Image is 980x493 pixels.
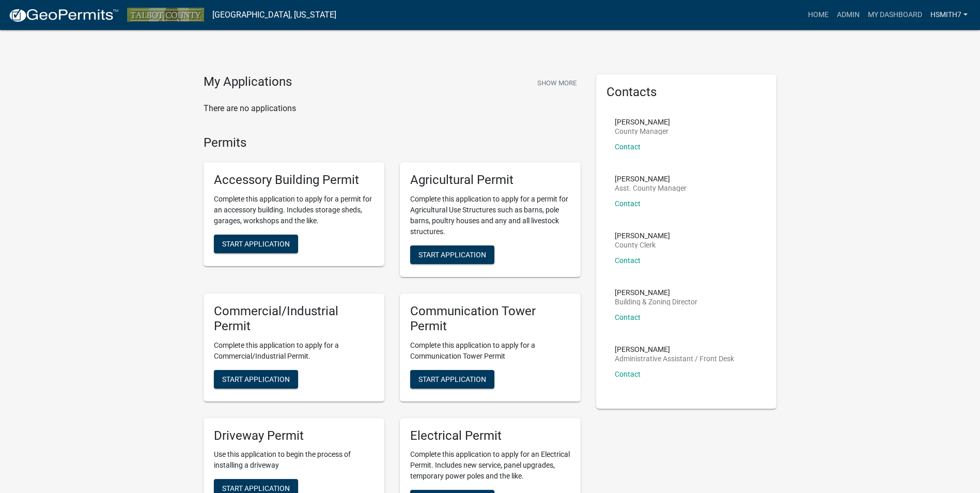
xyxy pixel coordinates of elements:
span: Start Application [418,251,486,259]
h4: Permits [204,135,581,150]
button: Start Application [214,370,298,389]
p: Administrative Assistant / Front Desk [615,355,734,362]
span: Start Application [222,240,290,248]
h5: Agricultural Permit [410,173,570,188]
a: Home [804,5,833,25]
h5: Communication Tower Permit [410,304,570,334]
a: My Dashboard [864,5,926,25]
p: There are no applications [204,102,581,115]
span: Start Application [222,375,290,383]
button: Start Application [214,235,298,253]
p: Building & Zoning Director [615,298,697,305]
h5: Contacts [606,85,767,100]
a: Contact [615,143,641,151]
h5: Commercial/Industrial Permit [214,304,374,334]
p: County Manager [615,128,670,135]
span: Start Application [418,375,486,383]
button: Show More [533,74,581,91]
p: [PERSON_NAME] [615,175,687,182]
h5: Driveway Permit [214,428,374,443]
p: [PERSON_NAME] [615,346,734,353]
a: Contact [615,256,641,265]
a: Contact [615,370,641,378]
a: Admin [833,5,864,25]
p: [PERSON_NAME] [615,232,670,239]
p: Complete this application to apply for a permit for an accessory building. Includes storage sheds... [214,194,374,226]
h5: Electrical Permit [410,428,570,443]
p: Complete this application to apply for an Electrical Permit. Includes new service, panel upgrades... [410,449,570,482]
p: Complete this application to apply for a Communication Tower Permit [410,340,570,362]
a: [GEOGRAPHIC_DATA], [US_STATE] [212,6,336,24]
p: County Clerk [615,241,670,249]
p: Complete this application to apply for a Commercial/Industrial Permit. [214,340,374,362]
img: Talbot County, Georgia [127,8,204,22]
span: Start Application [222,484,290,492]
p: Complete this application to apply for a permit for Agricultural Use Structures such as barns, po... [410,194,570,237]
button: Start Application [410,370,494,389]
p: [PERSON_NAME] [615,289,697,296]
a: Contact [615,199,641,208]
p: Use this application to begin the process of installing a driveway [214,449,374,471]
h5: Accessory Building Permit [214,173,374,188]
button: Start Application [410,245,494,264]
p: [PERSON_NAME] [615,118,670,126]
a: hsmith7 [926,5,972,25]
p: Asst. County Manager [615,184,687,192]
h4: My Applications [204,74,292,90]
a: Contact [615,313,641,321]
